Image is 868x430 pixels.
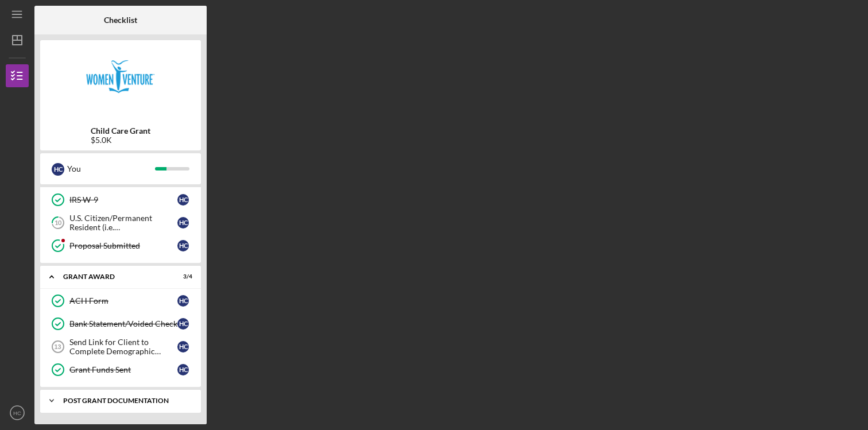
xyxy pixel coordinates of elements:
[177,240,189,251] div: H C
[63,273,164,280] div: Grant Award
[6,401,29,424] button: HC
[177,341,189,352] div: H C
[40,46,201,115] img: Product logo
[46,211,195,234] a: 10U.S. Citizen/Permanent Resident (i.e. [DEMOGRAPHIC_DATA])?HC
[46,234,195,257] a: Proposal SubmittedHC
[46,358,195,381] a: Grant Funds SentHC
[172,273,192,280] div: 3 / 4
[91,135,150,145] div: $5.0K
[69,365,177,374] div: Grant Funds Sent
[69,241,177,250] div: Proposal Submitted
[91,126,150,135] b: Child Care Grant
[177,295,189,307] div: H C
[46,188,195,211] a: IRS W-9HC
[69,195,177,204] div: IRS W-9
[52,163,64,176] div: H C
[104,16,137,25] b: Checklist
[69,296,177,305] div: ACH Form
[177,318,189,330] div: H C
[177,194,189,206] div: H C
[177,217,189,228] div: H C
[67,159,155,179] div: You
[46,335,195,358] a: 13Send Link for Client to Complete Demographic Information for DEEDHC
[69,319,177,328] div: Bank Statement/Voided Check
[46,312,195,335] a: Bank Statement/Voided CheckHC
[46,289,195,312] a: ACH FormHC
[69,214,177,232] div: U.S. Citizen/Permanent Resident (i.e. [DEMOGRAPHIC_DATA])?
[55,219,62,227] tspan: 10
[63,397,187,404] div: Post Grant Documentation
[69,338,177,356] div: Send Link for Client to Complete Demographic Information for DEED
[177,364,189,375] div: H C
[54,343,61,350] tspan: 13
[13,410,21,416] text: HC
